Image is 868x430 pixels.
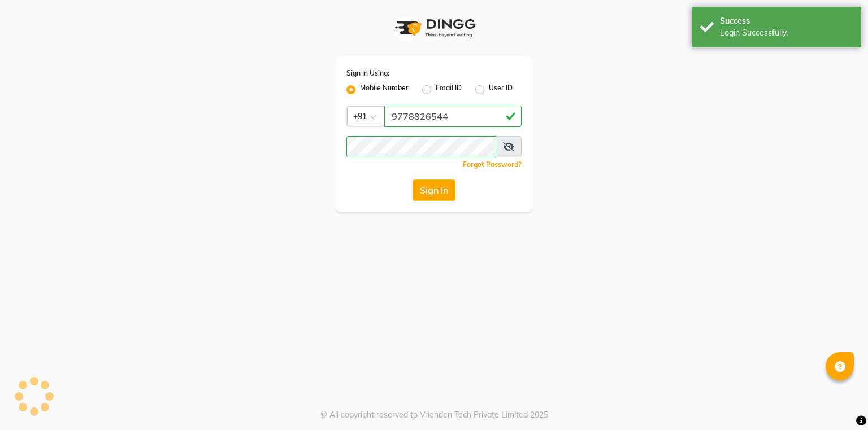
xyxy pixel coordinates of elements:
[463,160,522,169] a: Forgot Password?
[413,179,455,201] button: Sign In
[389,11,479,45] img: logo1.svg
[436,83,462,96] label: Email ID
[346,68,389,78] label: Sign In Using:
[821,385,857,419] iframe: chat widget
[489,83,513,96] label: User ID
[346,136,496,157] input: Username
[384,106,522,127] input: Username
[720,15,853,27] div: Success
[360,83,409,96] label: Mobile Number
[720,27,853,39] div: Login Successfully.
